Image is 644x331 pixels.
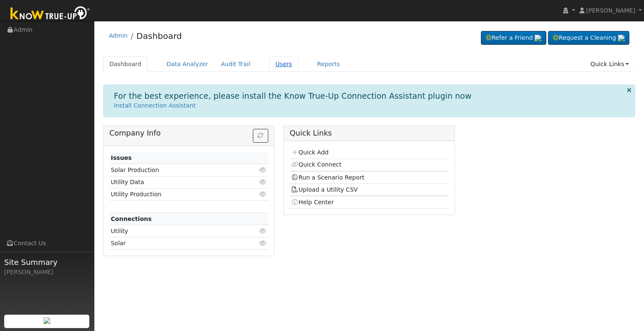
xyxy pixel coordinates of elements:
a: Dashboard [103,56,148,72]
td: Solar Production [109,164,243,176]
i: Click to view [260,167,267,173]
a: Dashboard [136,31,182,41]
a: Quick Connect [291,161,341,168]
i: Click to view [260,179,267,185]
i: Click to view [260,228,267,234]
td: Utility Production [109,188,243,200]
td: Utility Data [109,176,243,188]
a: Admin [109,32,128,39]
img: retrieve [618,35,625,41]
h1: For the best experience, please install the Know True-Up Connection Assistant plugin now [114,91,472,101]
a: Data Analyzer [160,56,215,72]
a: Reports [311,56,346,72]
div: [PERSON_NAME] [4,268,90,277]
a: Help Center [291,199,334,205]
a: Users [269,56,299,72]
strong: Issues [111,154,132,161]
img: Know True-Up [6,5,94,23]
a: Install Connection Assistant [114,102,196,109]
a: Request a Cleaning [548,31,629,45]
i: Click to view [260,191,267,197]
td: Solar [109,237,243,249]
span: Site Summary [4,257,90,268]
h5: Company Info [109,129,268,138]
a: Quick Links [584,56,635,72]
a: Upload a Utility CSV [291,186,358,193]
strong: Connections [111,216,152,222]
img: retrieve [44,317,50,324]
img: retrieve [535,35,541,41]
span: [PERSON_NAME] [586,7,635,14]
i: Click to view [260,240,267,246]
a: Refer a Friend [481,31,546,45]
a: Quick Add [291,149,328,156]
td: Utility [109,225,243,237]
a: Audit Trail [215,56,257,72]
a: Run a Scenario Report [291,174,364,181]
h5: Quick Links [290,129,449,138]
